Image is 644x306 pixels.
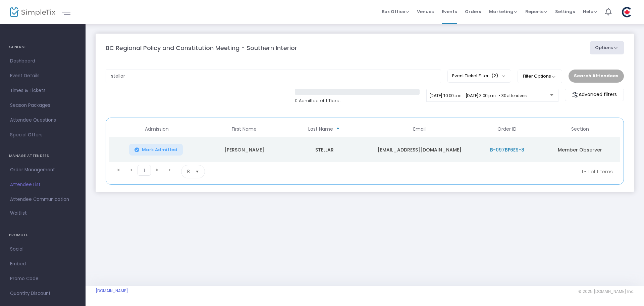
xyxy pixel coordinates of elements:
[572,91,579,98] img: filter
[284,137,365,162] td: STELLAR
[430,93,527,98] span: [DATE] 10:00 a.m. - [DATE] 3:00 p.m. • 30 attendees
[129,144,183,156] button: Mark Admitted
[10,260,75,268] span: Embed
[525,8,547,15] span: Reports
[489,8,517,15] span: Marketing
[138,165,151,176] span: Page 1
[10,210,27,217] span: Waitlist
[10,72,75,80] span: Event Details
[10,116,75,125] span: Attendee Questions
[9,40,76,54] h4: GENERAL
[232,126,257,132] span: First Name
[583,8,597,15] span: Help
[9,149,76,163] h4: MANAGE ATTENDEES
[497,126,517,132] span: Order ID
[413,126,426,132] span: Email
[308,126,333,132] span: Last Name
[442,3,457,20] span: Events
[555,3,575,20] span: Settings
[204,137,284,162] td: [PERSON_NAME]
[10,86,75,95] span: Times & Tickets
[193,165,202,178] button: Select
[10,180,75,189] span: Attendee List
[490,146,524,153] span: B-097BF6E9-8
[382,8,409,15] span: Box Office
[142,147,177,152] span: Mark Admitted
[106,70,441,83] input: Search by name, order number, email, ip address
[578,289,634,294] span: © 2025 [DOMAIN_NAME] Inc.
[10,195,75,204] span: Attendee Communication
[271,165,613,178] kendo-pager-info: 1 - 1 of 1 items
[10,57,75,65] span: Dashboard
[417,3,434,20] span: Venues
[491,73,498,79] span: (2)
[145,126,169,132] span: Admission
[10,166,75,174] span: Order Management
[518,70,562,83] button: Filter Options
[590,41,624,54] button: Options
[565,89,624,101] m-button: Advanced filters
[10,274,75,283] span: Promo Code
[9,228,76,242] h4: PROMOTE
[106,43,297,52] m-panel-title: BC Regional Policy and Constitution Meeting - Southern Interior
[365,137,474,162] td: [EMAIL_ADDRESS][DOMAIN_NAME]
[10,131,75,139] span: Special Offers
[10,245,75,254] span: Social
[10,289,75,298] span: Quantity Discount
[465,3,481,20] span: Orders
[571,126,589,132] span: Section
[295,97,420,104] p: 0 Admitted of 1 Ticket
[187,168,190,175] span: 8
[335,127,341,132] span: Sortable
[96,288,128,294] a: [DOMAIN_NAME]
[109,121,620,162] div: Data table
[447,70,511,82] button: Event Ticket Filter(2)
[10,101,75,110] span: Season Packages
[540,137,620,162] td: Member Observer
